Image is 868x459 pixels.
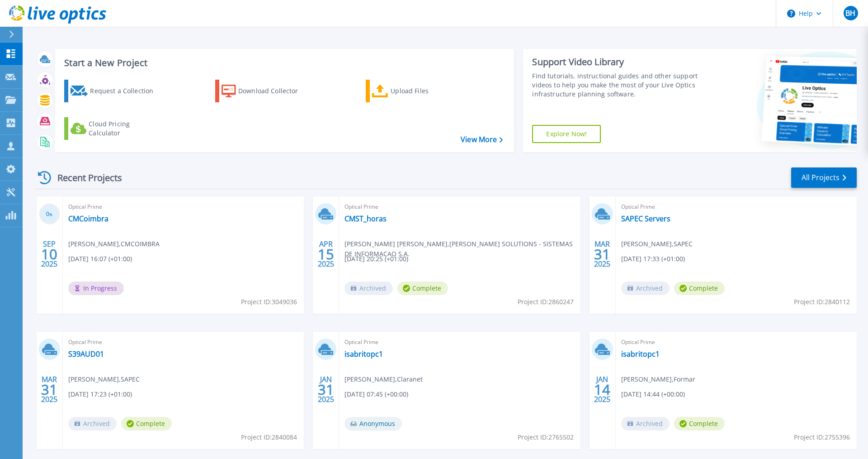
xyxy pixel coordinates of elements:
[68,202,298,212] span: Optical Prime
[461,135,503,144] a: View More
[90,82,162,100] div: Request a Collection
[344,239,580,259] span: [PERSON_NAME] [PERSON_NAME] , [PERSON_NAME] SOLUTIONS - SISTEMAS DE INFORMACAO S.A.
[41,373,58,406] div: MAR 2025
[674,417,725,430] span: Complete
[621,349,660,359] a: isabritopc1
[344,374,423,384] span: [PERSON_NAME] , Claranet
[344,282,393,295] span: Archived
[344,214,387,223] a: CMST_horas
[344,389,408,399] span: [DATE] 07:45 (+00:00)
[621,374,695,384] span: [PERSON_NAME] , Formar
[241,432,297,442] span: Project ID: 2840084
[621,214,670,223] a: SAPEC Servers
[64,80,165,102] a: Request a Collection
[35,167,134,189] div: Recent Projects
[366,80,467,102] a: Upload Files
[594,373,611,406] div: JAN 2025
[68,282,124,295] span: In Progress
[215,80,316,102] a: Download Collector
[238,82,311,100] div: Download Collector
[621,417,670,430] span: Archived
[621,282,670,295] span: Archived
[594,386,610,393] span: 14
[621,254,685,264] span: [DATE] 17:33 (+01:00)
[594,238,611,271] div: MAR 2025
[64,58,503,68] h3: Start a New Project
[318,386,334,393] span: 31
[68,349,104,359] a: S39AUD01
[68,214,108,223] a: CMCoimbra
[791,167,857,188] a: All Projects
[532,72,702,99] div: Find tutorials, instructional guides and other support videos to help you make the most of your L...
[621,239,693,249] span: [PERSON_NAME] , SAPEC
[344,337,575,347] span: Optical Prime
[317,373,335,406] div: JAN 2025
[41,250,57,258] span: 10
[317,238,335,271] div: APR 2025
[41,386,57,393] span: 31
[621,389,685,399] span: [DATE] 14:44 (+00:00)
[391,82,463,100] div: Upload Files
[121,417,172,430] span: Complete
[594,250,610,258] span: 31
[397,282,448,295] span: Complete
[68,374,140,384] span: [PERSON_NAME] , SAPEC
[241,297,297,307] span: Project ID: 3049036
[64,117,165,140] a: Cloud Pricing Calculator
[344,202,575,212] span: Optical Prime
[68,337,298,347] span: Optical Prime
[344,254,408,264] span: [DATE] 20:25 (+01:00)
[621,202,851,212] span: Optical Prime
[318,250,334,258] span: 15
[49,212,52,217] span: %
[68,239,160,249] span: [PERSON_NAME] , CMCOIMBRA
[68,417,117,430] span: Archived
[518,297,574,307] span: Project ID: 2860247
[39,209,60,220] h3: 0
[532,56,702,68] div: Support Video Library
[344,349,383,359] a: isabritopc1
[89,120,161,138] div: Cloud Pricing Calculator
[845,10,855,17] span: BH
[41,238,58,271] div: SEP 2025
[621,337,851,347] span: Optical Prime
[344,417,402,430] span: Anonymous
[68,254,132,264] span: [DATE] 16:07 (+01:00)
[794,432,850,442] span: Project ID: 2755396
[794,297,850,307] span: Project ID: 2840112
[68,389,132,399] span: [DATE] 17:23 (+01:00)
[674,282,725,295] span: Complete
[518,432,574,442] span: Project ID: 2765502
[532,125,601,143] a: Explore Now!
